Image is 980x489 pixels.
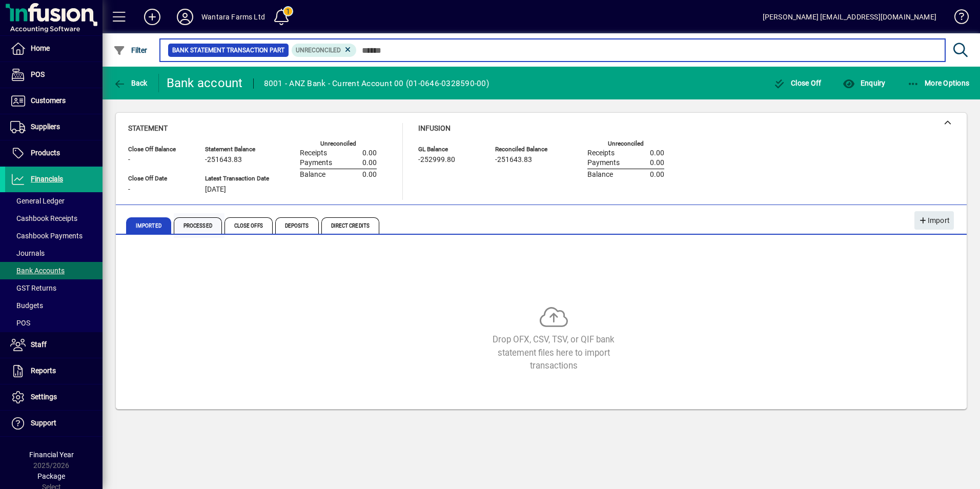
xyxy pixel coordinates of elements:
[128,186,130,194] span: -
[495,146,557,153] span: Reconciled Balance
[10,232,83,240] span: Cashbook Payments
[477,333,630,372] div: Drop OFX, CSV, TSV, or QIF bank statement files here to import transactions
[31,175,63,183] span: Financials
[5,36,103,62] a: Home
[300,149,327,157] span: Receipts
[840,74,888,92] button: Enquiry
[128,156,130,164] span: -
[918,212,950,229] span: Import
[5,227,103,244] a: Cashbook Payments
[174,217,222,234] span: Processed
[275,217,319,234] span: Deposits
[5,262,103,279] a: Bank Accounts
[31,419,56,427] span: Support
[300,171,325,179] span: Balance
[201,9,265,25] div: Wantara Farms Ltd
[907,79,970,87] span: More Options
[31,393,57,401] span: Settings
[587,171,613,179] span: Balance
[113,46,148,54] span: Filter
[111,41,150,59] button: Filter
[264,75,489,92] div: 8001 - ANZ Bank - Current Account 00 (01-0646-0328590-00)
[10,319,30,327] span: POS
[128,146,190,153] span: Close Off Balance
[29,451,74,459] span: Financial Year
[5,297,103,314] a: Budgets
[5,192,103,210] a: General Ledger
[5,411,103,436] a: Support
[37,472,65,480] span: Package
[843,79,885,87] span: Enquiry
[418,146,480,153] span: GL Balance
[31,366,56,375] span: Reports
[362,149,377,157] span: 0.00
[771,74,824,92] button: Close Off
[31,123,60,131] span: Suppliers
[5,114,103,140] a: Suppliers
[205,156,242,164] span: -251643.83
[587,159,620,167] span: Payments
[224,217,273,234] span: Close Offs
[5,62,103,88] a: POS
[763,9,936,25] div: [PERSON_NAME] [EMAIL_ADDRESS][DOMAIN_NAME]
[914,211,954,230] button: Import
[5,279,103,297] a: GST Returns
[300,159,332,167] span: Payments
[362,159,377,167] span: 0.00
[10,249,45,257] span: Journals
[296,47,341,54] span: Unreconciled
[321,217,379,234] span: Direct Credits
[5,88,103,114] a: Customers
[773,79,822,87] span: Close Off
[362,171,377,179] span: 0.00
[5,210,103,227] a: Cashbook Receipts
[10,214,77,222] span: Cashbook Receipts
[103,74,159,92] app-page-header-button: Back
[31,149,60,157] span: Products
[587,149,615,157] span: Receipts
[650,171,664,179] span: 0.00
[167,75,243,91] div: Bank account
[905,74,972,92] button: More Options
[608,140,644,147] label: Unreconciled
[128,175,190,182] span: Close Off Date
[31,44,50,52] span: Home
[10,267,65,275] span: Bank Accounts
[205,186,226,194] span: [DATE]
[169,8,201,26] button: Profile
[5,244,103,262] a: Journals
[292,44,357,57] mat-chip: Reconciliation Status: Unreconciled
[5,314,103,332] a: POS
[418,156,455,164] span: -252999.80
[172,45,284,55] span: Bank Statement Transaction Part
[31,70,45,78] span: POS
[320,140,356,147] label: Unreconciled
[205,175,269,182] span: Latest Transaction Date
[5,384,103,410] a: Settings
[111,74,150,92] button: Back
[650,149,664,157] span: 0.00
[5,140,103,166] a: Products
[650,159,664,167] span: 0.00
[5,332,103,358] a: Staff
[136,8,169,26] button: Add
[495,156,532,164] span: -251643.83
[205,146,269,153] span: Statement Balance
[947,2,967,35] a: Knowledge Base
[126,217,171,234] span: Imported
[113,79,148,87] span: Back
[5,358,103,384] a: Reports
[31,96,66,105] span: Customers
[10,284,56,292] span: GST Returns
[31,340,47,349] span: Staff
[10,197,65,205] span: General Ledger
[10,301,43,310] span: Budgets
